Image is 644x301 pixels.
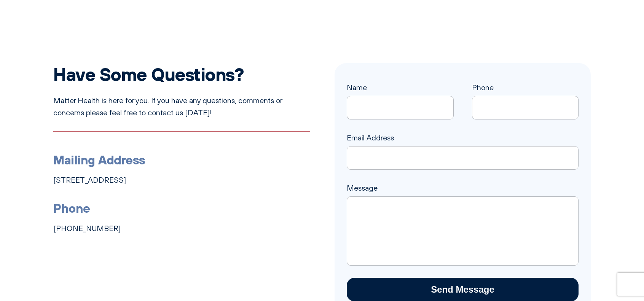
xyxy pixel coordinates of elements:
[53,224,121,233] a: [PHONE_NUMBER]
[347,96,454,119] input: Name
[472,96,579,119] input: Phone
[347,146,579,170] input: Email Address
[53,94,310,119] p: Matter Health is here for you. If you have any questions, comments or concerns please feel free t...
[472,83,579,110] label: Phone
[347,133,579,161] label: Email Address
[53,175,126,185] a: [STREET_ADDRESS]
[347,83,454,110] label: Name
[347,196,579,266] textarea: Message
[53,150,310,169] h3: Mailing Address
[53,198,310,218] h3: Phone
[53,63,310,85] h2: Have Some Questions?
[347,183,579,205] label: Message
